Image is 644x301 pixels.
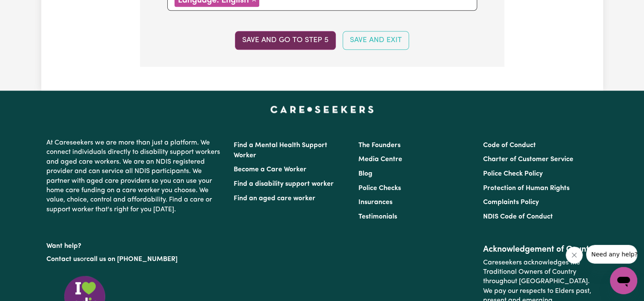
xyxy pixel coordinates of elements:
[358,156,402,163] a: Media Centre
[234,142,327,159] a: Find a Mental Health Support Worker
[234,195,315,202] a: Find an aged care worker
[483,142,536,149] a: Code of Conduct
[5,6,52,13] span: Need any help?
[46,251,223,267] p: or
[46,135,223,218] p: At Careseekers we are more than just a platform. We connect individuals directly to disability su...
[234,181,334,187] a: Find a disability support worker
[586,245,637,264] iframe: Message from company
[234,166,306,173] a: Become a Care Worker
[86,256,177,263] a: call us on [PHONE_NUMBER]
[483,156,573,163] a: Charter of Customer Service
[483,244,598,255] h2: Acknowledgement of Country
[358,142,401,149] a: The Founders
[235,31,336,50] button: Save and go to step 5
[358,170,372,177] a: Blog
[46,256,80,263] a: Contact us
[358,199,392,206] a: Insurances
[566,247,583,264] iframe: Close message
[358,185,401,192] a: Police Checks
[343,31,409,50] button: Save and Exit
[483,170,543,177] a: Police Check Policy
[483,213,553,220] a: NDIS Code of Conduct
[610,267,637,294] iframe: Button to launch messaging window
[358,213,397,220] a: Testimonials
[483,185,570,192] a: Protection of Human Rights
[483,199,539,206] a: Complaints Policy
[46,238,223,251] p: Want help?
[270,106,374,113] a: Careseekers home page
